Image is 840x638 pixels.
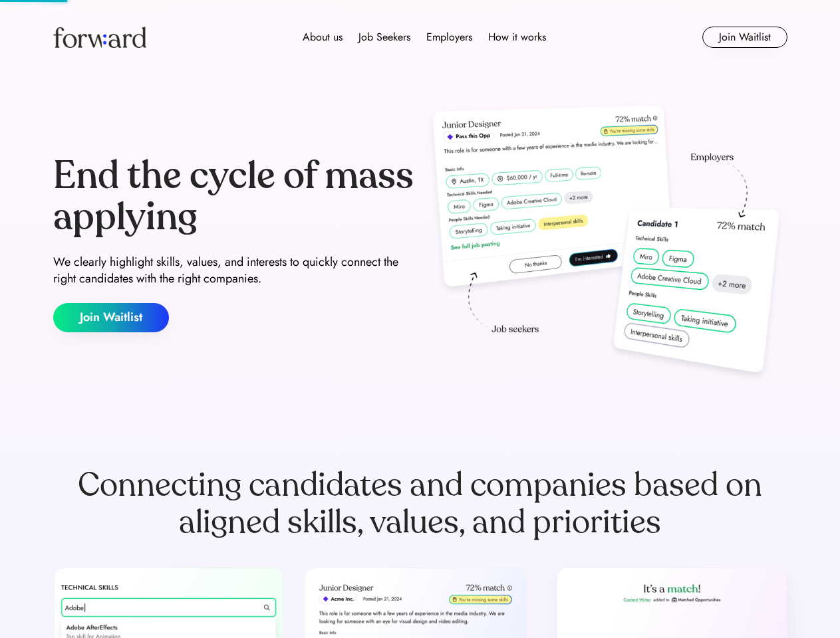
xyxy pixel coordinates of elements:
div: Job Seekers [358,29,410,45]
img: Forward logo [53,27,146,48]
img: hero-image.png [426,101,787,387]
button: Join Waitlist [53,303,169,332]
div: How it works [488,29,546,45]
button: Join Waitlist [702,27,787,48]
div: Connecting candidates and companies based on aligned skills, values, and priorities [53,467,787,541]
div: Employers [426,29,472,45]
div: About us [303,29,343,45]
div: We clearly highlight skills, values, and interests to quickly connect the right candidates with t... [53,254,415,287]
div: End the cycle of mass applying [53,156,415,237]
